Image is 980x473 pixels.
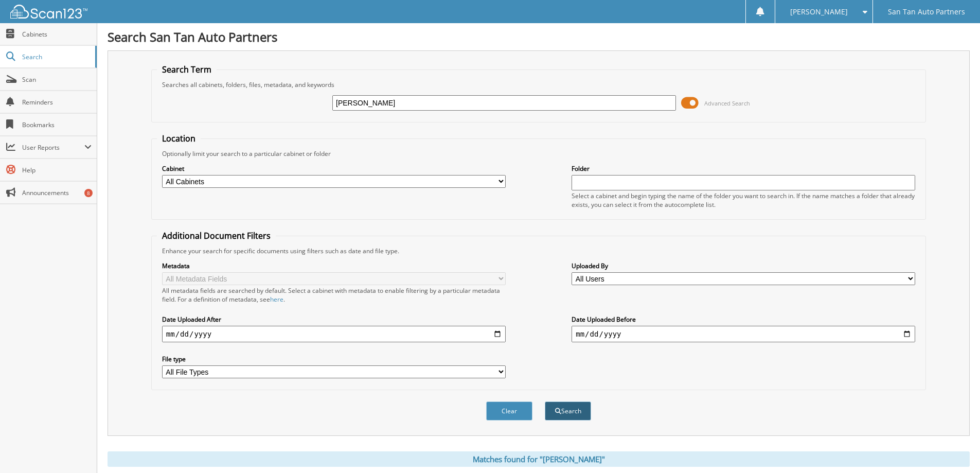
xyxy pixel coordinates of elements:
[572,164,915,173] label: Folder
[572,261,915,270] label: Uploaded By
[22,75,92,84] span: Scan
[22,98,92,107] span: Reminders
[162,164,506,173] label: Cabinet
[545,401,591,421] button: Search
[84,189,93,197] div: 8
[22,30,92,39] span: Cabinets
[157,80,920,89] div: Searches all cabinets, folders, files, metadata, and keywords
[162,326,506,342] input: start
[157,133,201,144] legend: Location
[157,149,920,158] div: Optionally limit your search to a particular cabinet or folder
[108,28,970,45] h1: Search San Tan Auto Partners
[22,52,90,61] span: Search
[157,247,920,255] div: Enhance your search for specific documents using filters such as date and file type.
[22,188,92,197] span: Announcements
[108,451,970,467] div: Matches found for "[PERSON_NAME]"
[572,326,915,342] input: end
[162,261,506,270] label: Metadata
[162,286,506,304] div: All metadata fields are searched by default. Select a cabinet with metadata to enable filtering b...
[22,143,84,152] span: User Reports
[790,9,848,15] span: [PERSON_NAME]
[270,295,283,304] a: here
[888,9,965,15] span: San Tan Auto Partners
[157,64,217,75] legend: Search Term
[157,230,276,241] legend: Additional Document Filters
[10,5,87,19] img: scan123-logo-white.svg
[162,355,506,363] label: File type
[22,166,92,174] span: Help
[162,315,506,324] label: Date Uploaded After
[704,99,750,107] span: Advanced Search
[572,191,915,209] div: Select a cabinet and begin typing the name of the folder you want to search in. If the name match...
[22,120,92,129] span: Bookmarks
[486,401,532,421] button: Clear
[572,315,915,324] label: Date Uploaded Before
